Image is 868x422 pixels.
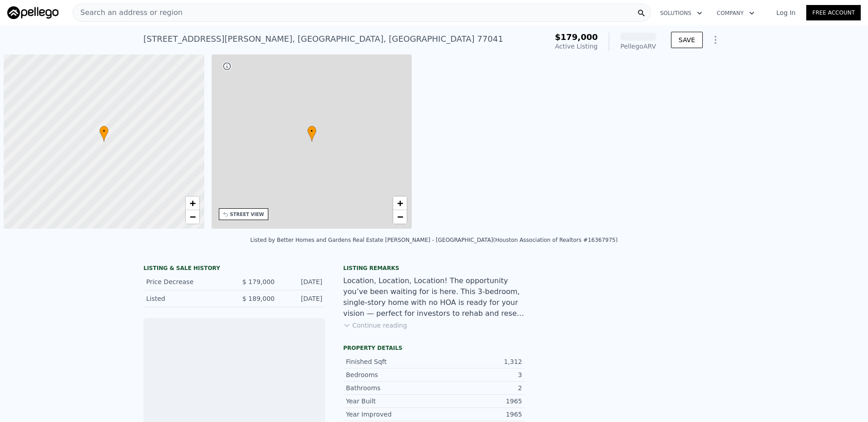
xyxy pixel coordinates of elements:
div: Pellego ARV [620,42,656,51]
div: Finished Sqft [346,357,434,366]
div: • [307,126,316,142]
button: Solutions [653,5,710,21]
div: 3 [434,370,522,379]
div: Location, Location, Location! The opportunity you’ve been waiting for is here. This 3-bedroom, si... [343,275,525,319]
button: Company [710,5,762,21]
div: [STREET_ADDRESS][PERSON_NAME] , [GEOGRAPHIC_DATA] , [GEOGRAPHIC_DATA] 77041 [143,33,503,45]
a: Zoom out [186,210,199,224]
img: Pellego [7,6,59,19]
span: + [397,197,403,209]
button: Continue reading [343,321,407,330]
span: Active Listing [555,43,598,50]
div: [DATE] [282,277,322,286]
div: LISTING & SALE HISTORY [143,265,325,274]
span: Search an address or region [73,7,182,18]
a: Free Account [806,5,861,20]
div: 1965 [434,397,522,406]
div: Price Decrease [146,277,227,286]
span: $ 179,000 [242,278,275,285]
div: Listed [146,294,227,303]
div: Property details [343,344,525,352]
span: $179,000 [555,32,598,42]
div: Year Built [346,397,434,406]
span: • [99,127,108,135]
div: 1,312 [434,357,522,366]
div: 2 [434,383,522,393]
a: Zoom in [393,196,407,210]
div: • [99,126,108,142]
span: + [189,197,195,209]
div: 1965 [434,410,522,419]
div: STREET VIEW [230,211,264,218]
span: $ 189,000 [242,295,275,302]
div: Listing remarks [343,265,525,272]
button: SAVE [671,32,703,48]
button: Show Options [706,31,725,49]
div: [DATE] [282,294,322,303]
a: Log In [765,8,806,17]
div: Bathrooms [346,383,434,393]
div: Year Improved [346,410,434,419]
a: Zoom in [186,196,199,210]
span: • [307,127,316,135]
div: Bedrooms [346,370,434,379]
span: − [397,211,403,222]
div: Listed by Better Homes and Gardens Real Estate [PERSON_NAME] - [GEOGRAPHIC_DATA] (Houston Associa... [250,237,617,243]
span: − [189,211,195,222]
a: Zoom out [393,210,407,224]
